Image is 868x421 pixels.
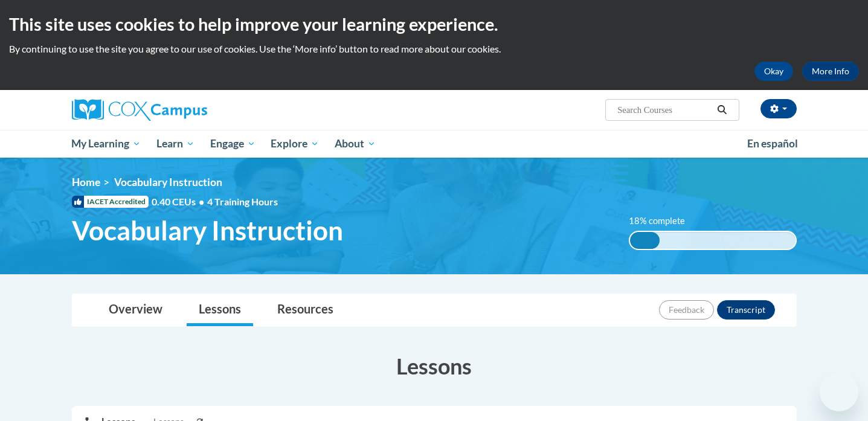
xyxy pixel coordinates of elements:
a: About [327,130,384,158]
a: Learn [149,130,202,158]
p: By continuing to use the site you agree to our use of cookies. Use the ‘More info’ button to read... [9,42,859,56]
button: Okay [754,62,793,81]
span: Engage [210,137,256,151]
button: Feedback [659,300,714,320]
a: Overview [97,294,175,326]
span: • [199,196,204,207]
span: 0.40 CEUs [152,195,207,208]
a: Lessons [187,294,253,326]
span: Learn [156,137,194,151]
img: Cox Campus [72,99,207,121]
label: 18% complete [629,214,698,228]
button: Account Settings [760,99,797,118]
button: Search [713,103,731,117]
span: 4 Training Hours [207,196,278,207]
a: En español [739,131,806,156]
iframe: Button to launch messaging window [820,373,858,411]
a: Home [72,176,100,188]
span: En español [747,137,798,150]
a: Engage [202,130,263,158]
h2: This site uses cookies to help improve your learning experience. [9,12,859,36]
input: Search Courses [616,103,713,117]
div: 18% complete [630,232,660,249]
div: Main menu [54,130,815,158]
span: Vocabulary Instruction [72,214,343,246]
a: Cox Campus [72,99,301,121]
span: About [335,137,376,151]
a: My Learning [64,130,149,158]
a: More Info [802,62,859,81]
a: Explore [263,130,327,158]
button: Transcript [717,300,775,320]
span: IACET Accredited [72,196,149,208]
span: My Learning [71,137,141,151]
h3: Lessons [72,351,797,381]
a: Resources [265,294,346,326]
span: Vocabulary Instruction [114,176,222,188]
span: Explore [271,137,319,151]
